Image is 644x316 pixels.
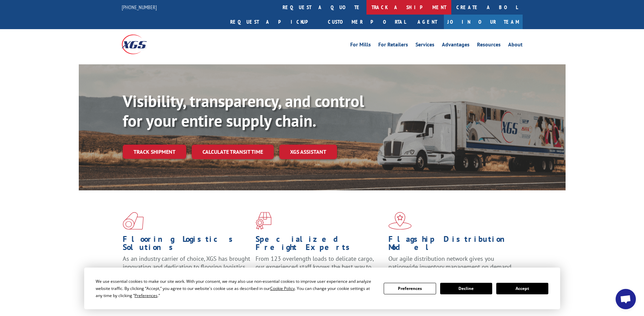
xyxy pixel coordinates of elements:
[444,15,523,29] a: Join Our Team
[256,255,383,285] p: From 123 overlength loads to delicate cargo, our experienced staff knows the best way to move you...
[415,42,434,49] a: Services
[123,90,364,131] b: Visibility, transparency, and control for your entire supply chain.
[270,286,295,291] span: Cookie Policy
[616,289,636,309] div: Open chat
[378,42,408,49] a: For Retailers
[279,145,337,159] a: XGS ASSISTANT
[225,15,323,29] a: Request a pickup
[323,15,411,29] a: Customer Portal
[123,235,251,255] h1: Flooring Logistics Solutions
[123,145,186,159] a: Track shipment
[122,4,157,10] a: [PHONE_NUMBER]
[388,235,516,255] h1: Flagship Distribution Model
[123,212,144,230] img: xgs-icon-total-supply-chain-intelligence-red
[411,15,444,29] a: Agent
[388,212,412,230] img: xgs-icon-flagship-distribution-model-red
[440,283,492,294] button: Decline
[477,42,501,49] a: Resources
[350,42,371,49] a: For Mills
[508,42,523,49] a: About
[442,42,470,49] a: Advantages
[96,278,376,299] div: We use essential cookies to make our site work. With your consent, we may also use non-essential ...
[192,145,274,159] a: Calculate transit time
[84,268,560,309] div: Cookie Consent Prompt
[496,283,548,294] button: Accept
[388,255,513,271] span: Our agile distribution network gives you nationwide inventory management on demand.
[256,212,271,230] img: xgs-icon-focused-on-flooring-red
[384,283,436,294] button: Preferences
[123,255,250,279] span: As an industry carrier of choice, XGS has brought innovation and dedication to flooring logistics...
[256,235,383,255] h1: Specialized Freight Experts
[135,293,158,298] span: Preferences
